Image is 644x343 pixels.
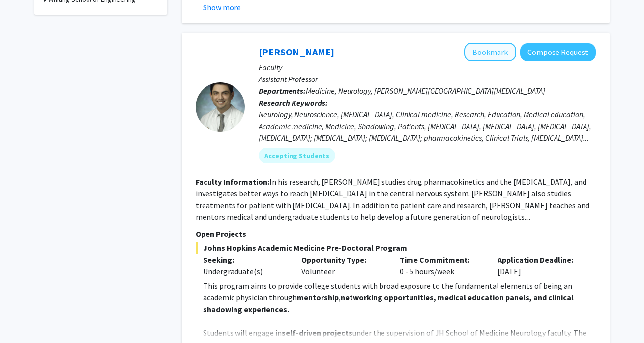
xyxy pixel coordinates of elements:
div: Neurology, Neuroscience, [MEDICAL_DATA], Clinical medicine, Research, Education, Medical educatio... [259,108,596,144]
p: Open Projects [196,228,596,239]
iframe: Chat [7,299,42,336]
span: Johns Hopkins Academic Medicine Pre-Doctoral Program [196,242,596,254]
div: Volunteer [294,254,392,277]
b: Faculty Information: [196,177,269,186]
strong: self-driven projects [282,328,352,338]
strong: networking opportunities, medical education panels, and clinical shadowing experiences. [203,292,574,314]
b: Research Keywords: [259,98,328,107]
strong: mentorship [297,292,339,302]
p: Time Commitment: [400,254,483,265]
mat-chip: Accepting Students [259,148,335,163]
div: Undergraduate(s) [203,265,287,277]
span: Medicine, Neurology, [PERSON_NAME][GEOGRAPHIC_DATA][MEDICAL_DATA] [306,86,545,96]
p: Seeking: [203,254,287,265]
a: [PERSON_NAME] [259,46,334,58]
p: Application Deadline: [498,254,581,265]
fg-read-more: In his research, [PERSON_NAME] studies drug pharmacokinetics and the [MEDICAL_DATA], and investig... [196,177,589,222]
p: Opportunity Type: [301,254,385,265]
div: [DATE] [490,254,588,277]
button: Compose Request to Carlos Romo [520,43,596,61]
p: Faculty [259,61,596,73]
div: 0 - 5 hours/week [392,254,491,277]
p: This program aims to provide college students with broad exposure to the fundamental elements of ... [203,280,596,315]
p: Assistant Professor [259,73,596,85]
b: Departments: [259,86,306,96]
button: Add Carlos Romo to Bookmarks [464,43,516,61]
button: Show more [203,1,241,13]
